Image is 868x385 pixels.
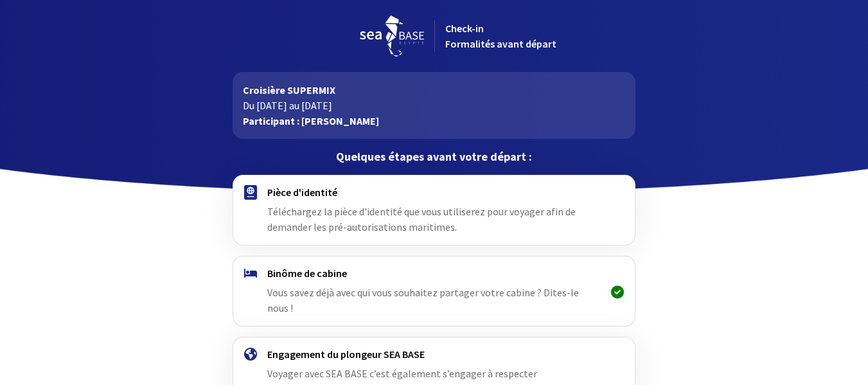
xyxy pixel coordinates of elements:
[267,348,601,361] h4: Engagement du plongeur SEA BASE
[267,267,601,280] h4: Binôme de cabine
[445,22,556,50] span: Check-in Formalités avant départ
[243,82,625,98] p: Croisière SUPERMIX
[243,113,625,129] p: Participant : [PERSON_NAME]
[244,185,257,200] img: passport.svg
[360,15,424,57] img: logo_seabase.svg
[243,98,625,113] p: Du [DATE] au [DATE]
[244,348,257,361] img: engagement.svg
[267,205,576,233] span: Téléchargez la pièce d'identité que vous utiliserez pour voyager afin de demander les pré-autoris...
[233,149,635,165] p: Quelques étapes avant votre départ :
[244,269,257,278] img: binome.svg
[267,186,601,199] h4: Pièce d'identité
[267,286,579,314] span: Vous savez déjà avec qui vous souhaitez partager votre cabine ? Dites-le nous !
